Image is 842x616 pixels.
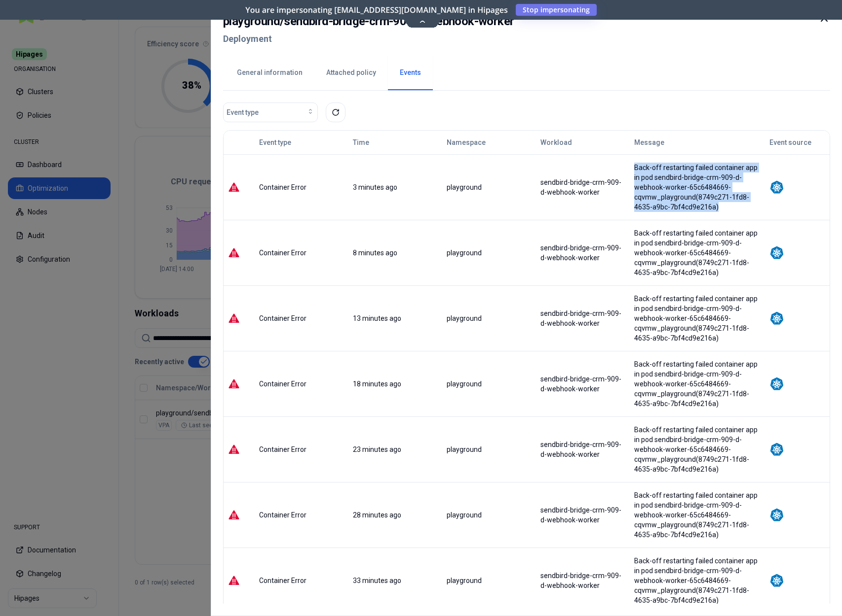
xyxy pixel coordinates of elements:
[223,12,514,30] h2: playground / sendbird-bridge-crm-909-d-webhook-worker
[769,311,784,326] img: kubernetes
[259,379,344,389] div: Container Error
[259,313,344,323] div: Container Error
[540,177,625,197] div: sendbird-bridge-crm-909-d-webhook-worker
[769,180,784,195] img: kubernetes
[634,556,761,605] div: Back-off restarting failed container app in pod sendbird-bridge-crm-909-d-webhook-worker-65c64846...
[259,510,344,520] div: Container Error
[769,376,784,391] img: kubernetes
[259,248,344,258] div: Container Error
[353,380,401,388] span: 18 minutes ago
[634,228,761,277] div: Back-off restarting failed container app in pod sendbird-bridge-crm-909-d-webhook-worker-65c64846...
[540,571,625,590] div: sendbird-bridge-crm-909-d-webhook-worker
[769,508,784,522] img: kubernetes
[353,511,401,519] span: 28 minutes ago
[447,576,532,585] div: playground
[540,505,625,525] div: sendbird-bridge-crm-909-d-webhook-worker
[634,163,761,212] div: Back-off restarting failed container app in pod sendbird-bridge-crm-909-d-webhook-worker-65c64846...
[225,56,314,90] button: General information
[447,248,532,258] div: playground
[769,133,811,152] button: Event source
[634,490,761,540] div: Back-off restarting failed container app in pod sendbird-bridge-crm-909-d-webhook-worker-65c64846...
[223,103,318,122] button: Event type
[540,133,572,152] button: Workload
[447,379,532,389] div: playground
[228,378,240,390] img: error
[259,133,291,152] button: Event type
[540,440,625,459] div: sendbird-bridge-crm-909-d-webhook-worker
[259,445,344,454] div: Container Error
[228,247,240,259] img: error
[769,245,784,260] img: kubernetes
[353,445,401,453] span: 23 minutes ago
[353,577,401,584] span: 33 minutes ago
[228,181,240,193] img: error
[314,56,388,90] button: Attached policy
[769,442,784,457] img: kubernetes
[223,30,514,48] h2: Deployment
[447,133,486,152] button: Namespace
[259,576,344,585] div: Container Error
[634,133,664,152] button: Message
[353,249,397,257] span: 8 minutes ago
[447,182,532,192] div: playground
[540,308,625,328] div: sendbird-bridge-crm-909-d-webhook-worker
[228,312,240,324] img: error
[228,444,240,455] img: error
[634,359,761,409] div: Back-off restarting failed container app in pod sendbird-bridge-crm-909-d-webhook-worker-65c64846...
[353,133,369,152] button: Time
[259,182,344,192] div: Container Error
[227,107,259,117] span: Event type
[540,243,625,263] div: sendbird-bridge-crm-909-d-webhook-worker
[634,425,761,474] div: Back-off restarting failed container app in pod sendbird-bridge-crm-909-d-webhook-worker-65c64846...
[447,445,532,454] div: playground
[388,56,433,90] button: Events
[447,510,532,520] div: playground
[228,575,240,586] img: error
[447,313,532,323] div: playground
[769,573,784,588] img: kubernetes
[353,183,397,191] span: 3 minutes ago
[228,509,240,521] img: error
[353,314,401,322] span: 13 minutes ago
[540,374,625,394] div: sendbird-bridge-crm-909-d-webhook-worker
[634,294,761,343] div: Back-off restarting failed container app in pod sendbird-bridge-crm-909-d-webhook-worker-65c64846...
